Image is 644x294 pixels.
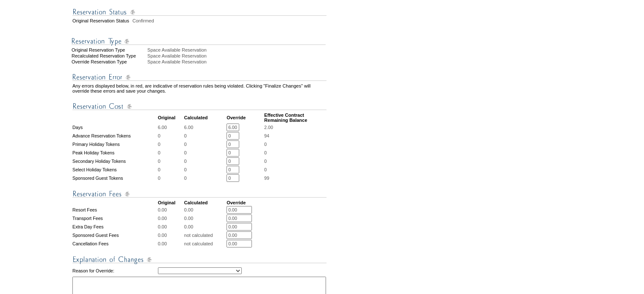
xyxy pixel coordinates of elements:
[72,101,326,112] img: Reservation Cost
[184,113,226,123] td: Calculated
[72,174,157,182] td: Sponsored Guest Tokens
[72,149,157,157] td: Peak Holiday Tokens
[72,7,326,17] img: Reservation Status
[72,214,157,222] td: Transport Fees
[158,206,183,214] td: 0.00
[158,231,183,239] td: 0.00
[72,124,157,131] td: Days
[72,189,326,199] img: Reservation Fees
[264,150,267,155] span: 0
[72,231,157,239] td: Sponsored Guest Fees
[184,223,226,231] td: 0.00
[158,174,183,182] td: 0
[184,200,226,205] td: Calculated
[72,254,326,265] img: Explanation of Changes
[72,206,157,214] td: Resort Fees
[184,174,226,182] td: 0
[158,223,183,231] td: 0.00
[72,240,157,247] td: Cancellation Fees
[184,206,226,214] td: 0.00
[158,149,183,157] td: 0
[147,59,327,64] div: Space Available Reservation
[72,157,157,165] td: Secondary Holiday Tokens
[264,159,267,164] span: 0
[184,240,226,247] td: not calculated
[184,214,226,222] td: 0.00
[158,214,183,222] td: 0.00
[72,83,326,93] td: Any errors displayed below, in red, are indicative of reservation rules being violated. Clicking ...
[264,142,267,147] span: 0
[184,157,226,165] td: 0
[158,140,183,148] td: 0
[184,140,226,148] td: 0
[264,176,269,181] span: 99
[72,47,146,52] div: Original Reservation Type
[227,200,263,205] td: Override
[184,166,226,173] td: 0
[72,72,326,82] img: Reservation Errors
[72,266,157,276] td: Reason for Override:
[72,223,157,231] td: Extra Day Fees
[72,132,157,140] td: Advance Reservation Tokens
[158,166,183,173] td: 0
[147,47,327,52] div: Space Available Reservation
[158,132,183,140] td: 0
[184,231,226,239] td: not calculated
[158,157,183,165] td: 0
[72,166,157,173] td: Select Holiday Tokens
[264,125,273,130] span: 2.00
[264,167,267,172] span: 0
[133,18,326,23] td: Confirmed
[158,113,183,123] td: Original
[158,200,183,205] td: Original
[264,113,326,123] td: Effective Contract Remaining Balance
[72,140,157,148] td: Primary Holiday Tokens
[264,133,269,138] span: 94
[158,124,183,131] td: 6.00
[158,240,183,247] td: 0.00
[72,18,132,23] td: Original Reservation Status
[184,132,226,140] td: 0
[147,53,327,58] div: Space Available Reservation
[227,113,263,123] td: Override
[72,59,146,64] div: Override Reservation Type
[72,36,326,47] img: Reservation Type
[72,53,146,58] div: Recalculated Reservation Type
[184,149,226,157] td: 0
[184,124,226,131] td: 6.00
